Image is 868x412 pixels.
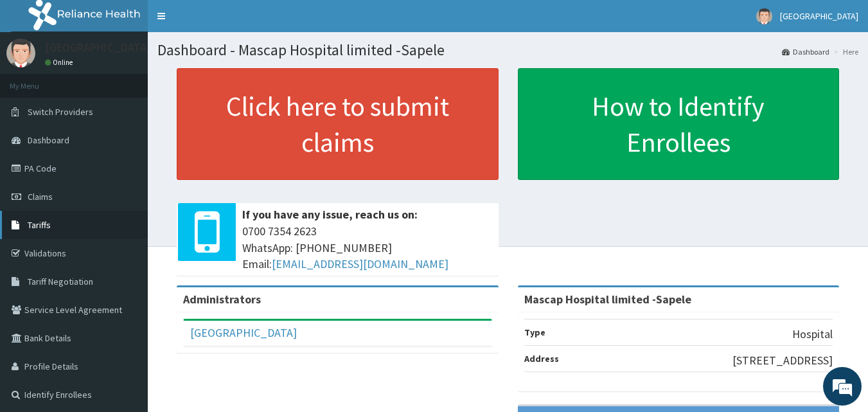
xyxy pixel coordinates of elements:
span: Switch Providers [28,106,93,118]
li: Here [831,46,858,57]
a: How to Identify Enrollees [518,68,840,180]
span: [GEOGRAPHIC_DATA] [780,10,858,22]
a: Click here to submit claims [177,68,499,180]
a: [EMAIL_ADDRESS][DOMAIN_NAME] [272,256,448,271]
p: Hospital [792,326,833,343]
b: Address [524,353,559,364]
span: Claims [28,191,53,202]
img: User Image [756,8,772,24]
b: If you have any issue, reach us on: [242,207,418,222]
b: Type [524,327,545,338]
span: Tariffs [28,219,51,231]
a: [GEOGRAPHIC_DATA] [190,325,297,340]
strong: Mascap Hospital limited -Sapele [524,292,691,307]
p: [GEOGRAPHIC_DATA] [45,42,151,53]
img: User Image [6,39,35,67]
a: Online [45,58,76,67]
a: Dashboard [782,46,829,57]
span: 0700 7354 2623 WhatsApp: [PHONE_NUMBER] Email: [242,223,492,273]
h1: Dashboard - Mascap Hospital limited -Sapele [157,42,858,58]
span: Tariff Negotiation [28,276,93,287]
b: Administrators [183,292,261,307]
p: [STREET_ADDRESS] [732,352,833,369]
span: Dashboard [28,134,69,146]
